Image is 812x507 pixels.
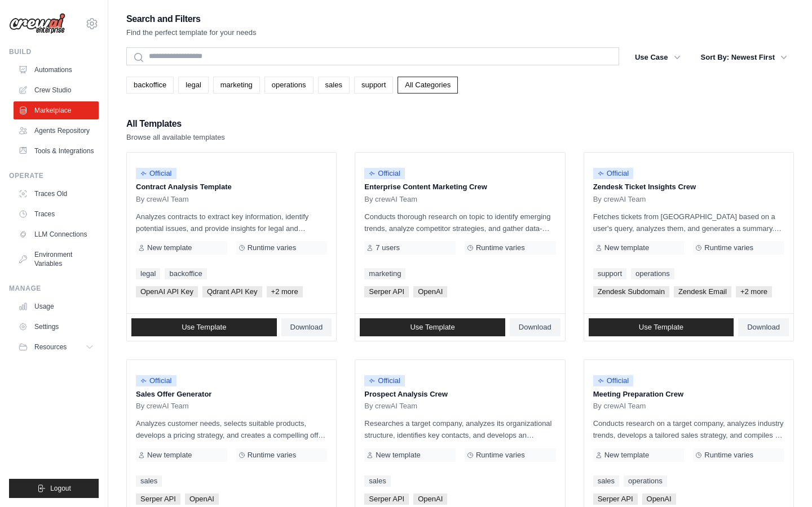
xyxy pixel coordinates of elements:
[185,493,219,505] span: OpenAI
[589,318,734,336] a: Use Template
[376,243,400,252] span: 7 users
[364,268,405,279] a: marketing
[14,318,99,336] a: Settings
[136,168,176,179] span: Official
[136,181,327,193] p: Contract Analysis Template
[738,318,789,336] a: Download
[136,493,180,505] span: Serper API
[604,451,649,460] span: New template
[476,243,525,252] span: Runtime varies
[136,402,189,411] span: By crewAI Team
[126,116,225,132] h2: All Templates
[593,211,784,234] p: Fetches tickets from [GEOGRAPHIC_DATA] based on a user's query, analyzes them, and generates a su...
[364,493,409,505] span: Serper API
[213,77,260,94] a: marketing
[14,61,99,79] a: Automations
[694,47,794,68] button: Sort By: Newest First
[674,286,731,297] span: Zendesk Email
[14,122,99,140] a: Agents Repository
[364,475,390,487] a: sales
[318,77,350,94] a: sales
[360,318,505,336] a: Use Template
[136,211,327,234] p: Analyzes contracts to extract key information, identify potential issues, and provide insights fo...
[593,493,638,505] span: Serper API
[354,77,393,94] a: support
[136,268,160,279] a: legal
[202,286,262,297] span: Qdrant API Key
[410,323,454,332] span: Use Template
[136,417,327,441] p: Analyzes customer needs, selects suitable products, develops a pricing strategy, and creates a co...
[593,375,634,386] span: Official
[290,323,323,332] span: Download
[14,246,99,273] a: Environment Variables
[364,389,555,400] p: Prospect Analysis Crew
[593,402,646,411] span: By crewAI Team
[126,11,257,27] h2: Search and Filters
[736,286,772,297] span: +2 more
[398,77,458,94] a: All Categories
[267,286,303,297] span: +2 more
[364,375,405,386] span: Official
[50,484,71,493] span: Logout
[9,284,99,293] div: Manage
[126,27,257,38] p: Find the perfect template for your needs
[126,132,225,143] p: Browse all available templates
[747,323,780,332] span: Download
[628,47,687,68] button: Use Case
[14,338,99,356] button: Resources
[9,479,99,498] button: Logout
[593,181,784,193] p: Zendesk Ticket Insights Crew
[476,451,525,460] span: Runtime varies
[165,268,206,279] a: backoffice
[593,168,634,179] span: Official
[182,323,226,332] span: Use Template
[364,402,417,411] span: By crewAI Team
[364,168,405,179] span: Official
[631,268,674,279] a: operations
[136,375,176,386] span: Official
[519,323,551,332] span: Download
[126,77,174,94] a: backoffice
[136,195,189,204] span: By crewAI Team
[593,195,646,204] span: By crewAI Team
[14,205,99,223] a: Traces
[593,389,784,400] p: Meeting Preparation Crew
[178,77,208,94] a: legal
[248,243,297,252] span: Runtime varies
[364,286,409,297] span: Serper API
[9,171,99,180] div: Operate
[364,417,555,441] p: Researches a target company, analyzes its organizational structure, identifies key contacts, and ...
[136,475,162,487] a: sales
[14,101,99,119] a: Marketplace
[593,475,619,487] a: sales
[510,318,561,336] a: Download
[704,451,753,460] span: Runtime varies
[14,225,99,243] a: LLM Connections
[248,451,297,460] span: Runtime varies
[642,493,676,505] span: OpenAI
[14,185,99,203] a: Traces Old
[364,181,555,193] p: Enterprise Content Marketing Crew
[9,13,65,34] img: Logo
[136,286,198,297] span: OpenAI API Key
[131,318,277,336] a: Use Template
[264,77,314,94] a: operations
[376,451,420,460] span: New template
[704,243,753,252] span: Runtime varies
[14,142,99,160] a: Tools & Integrations
[624,475,667,487] a: operations
[136,389,327,400] p: Sales Offer Generator
[147,451,192,460] span: New template
[34,343,67,352] span: Resources
[364,211,555,234] p: Conducts thorough research on topic to identify emerging trends, analyze competitor strategies, a...
[593,268,626,279] a: support
[281,318,332,336] a: Download
[413,286,447,297] span: OpenAI
[413,493,447,505] span: OpenAI
[147,243,192,252] span: New template
[604,243,649,252] span: New template
[593,417,784,441] p: Conducts research on a target company, analyzes industry trends, develops a tailored sales strate...
[593,286,669,297] span: Zendesk Subdomain
[9,47,99,56] div: Build
[14,297,99,315] a: Usage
